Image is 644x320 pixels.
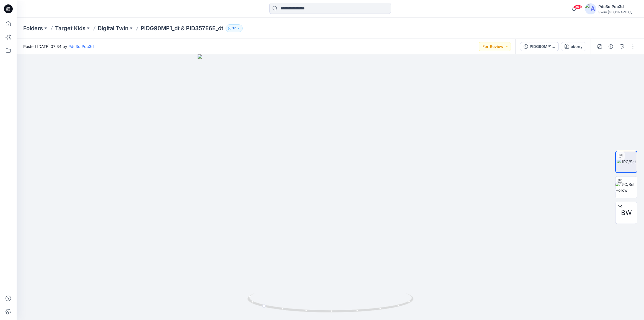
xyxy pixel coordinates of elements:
[598,10,637,14] div: Swim [GEOGRAPHIC_DATA]
[598,3,637,10] div: Pdc3d Pdc3d
[232,25,236,31] p: 17
[606,42,615,51] button: Details
[23,43,94,49] span: Posted [DATE] 07:34 by
[615,181,637,193] img: 1PC/Set Hollow
[226,24,243,32] button: 17
[23,24,43,32] a: Folders
[520,42,559,51] button: PIDG90MP1_dt_allsizes
[585,3,596,14] img: avatar
[55,24,86,32] a: Target Kids
[98,24,128,32] a: Digital Twin
[571,43,583,50] div: ebony
[530,43,555,50] div: PIDG90MP1_dt_allsizes
[574,5,582,9] span: 99+
[141,24,223,32] p: PIDG90MP1_dt & PID357E6E_dt
[561,42,586,51] button: ebony
[617,159,636,165] img: 1PC/Set
[68,44,94,49] a: Pdc3d Pdc3d
[621,208,632,218] span: BW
